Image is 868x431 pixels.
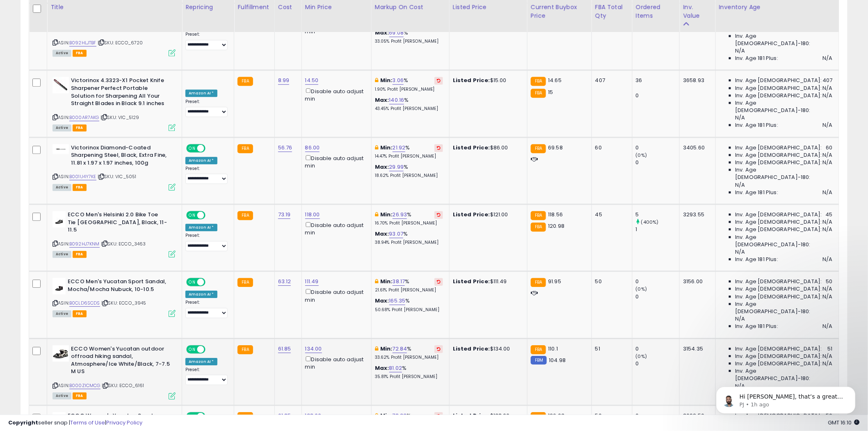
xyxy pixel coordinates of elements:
div: % [375,230,443,245]
div: Amazon AI * [185,157,217,164]
i: This overrides the store level min markup for this listing [375,78,378,83]
p: 33.62% Profit [PERSON_NAME] [375,355,443,360]
div: ASIN: [53,144,176,190]
span: 15 [548,88,553,96]
div: % [375,96,443,112]
span: OFF [204,279,217,286]
span: ON [187,346,197,353]
span: Inv. Age 181 Plus: [736,55,779,62]
span: Inv. Age [DEMOGRAPHIC_DATA]-180: [736,234,833,248]
iframe: Intercom notifications message [704,369,868,427]
span: N/A [736,248,745,256]
div: ASIN: [53,77,176,130]
span: N/A [823,92,833,99]
span: Inv. Age [DEMOGRAPHIC_DATA]: [736,278,822,285]
span: Inv. Age [DEMOGRAPHIC_DATA]-180: [736,99,833,114]
div: 0 [636,159,680,166]
div: 3658.93 [683,77,709,84]
div: $111.49 [453,278,521,285]
div: $86.00 [453,144,521,151]
span: N/A [823,226,833,233]
a: B0CLD6SCDS [69,300,100,307]
a: 140.16 [389,96,404,104]
div: 0 [636,360,680,367]
div: Fulfillment [238,3,271,11]
small: FBA [531,77,546,86]
i: Revert to store-level Min Markup [437,78,441,83]
small: (0%) [636,152,647,158]
small: (0%) [636,353,647,360]
small: (400%) [641,219,659,225]
p: 50.68% Profit [PERSON_NAME] [375,307,443,313]
span: FBA [73,251,87,258]
b: Listed Price: [453,345,490,353]
div: 0 [636,278,680,285]
a: 73.19 [278,211,291,219]
span: FBA [73,124,87,131]
a: B001U4Y7KE [69,173,96,180]
b: Victorinox 4.3323-X1 Pocket Knife Sharpener Perfect Portable Solution for Sharpening All Your Str... [71,77,171,109]
span: FBA [73,50,87,57]
span: N/A [736,47,745,55]
div: Current Buybox Price [531,3,588,20]
span: N/A [823,189,833,196]
div: 3156.00 [683,278,709,285]
span: Inv. Age [DEMOGRAPHIC_DATA]: [736,92,822,99]
span: 104.98 [549,356,566,364]
div: seller snap | | [8,419,142,427]
span: 110.1 [548,345,558,353]
div: 0 [636,293,680,300]
div: % [375,345,443,360]
div: % [375,77,443,92]
a: Terms of Use [70,419,105,426]
div: 0 [636,144,680,151]
span: ON [187,144,197,151]
span: Inv. Age [DEMOGRAPHIC_DATA]: [736,144,822,151]
span: Inv. Age [DEMOGRAPHIC_DATA]: [736,151,822,159]
span: | SKU: VIC_5051 [98,173,137,180]
span: Inv. Age 181 Plus: [736,189,779,196]
span: 50 [826,278,833,285]
a: B092HJ7KNM [69,241,100,248]
span: N/A [823,122,833,129]
div: % [375,29,443,44]
span: N/A [823,85,833,92]
span: N/A [823,256,833,263]
div: Inv. value [683,3,712,20]
span: N/A [736,114,745,122]
b: Victorinox Diamond-Coated Sharpening Steel, Black, Extra Fine, 11.81 x 1.97 x 1.97 inches, 100g [71,144,171,169]
span: Inv. Age [DEMOGRAPHIC_DATA]: [736,285,822,293]
div: 0 [636,92,680,99]
a: 72.84 [393,345,407,353]
a: 8.99 [278,76,290,85]
div: 5 [636,211,680,218]
a: 63.12 [278,277,291,286]
span: Inv. Age [DEMOGRAPHIC_DATA]: [736,85,822,92]
p: 38.94% Profit [PERSON_NAME] [375,240,443,245]
p: 1.90% Profit [PERSON_NAME] [375,87,443,92]
a: 165.35 [389,297,406,305]
div: Amazon AI * [185,89,217,97]
small: FBA [531,278,546,287]
b: Max: [375,163,389,171]
div: Title [50,3,178,11]
div: Preset: [185,300,228,318]
span: | SKU: ECCO_3945 [101,300,146,306]
a: B000AR7AKG [69,114,99,121]
b: Min: [380,144,393,151]
div: Preset: [185,166,228,184]
div: Ordered Items [636,3,676,20]
span: Inv. Age [DEMOGRAPHIC_DATA]: [736,77,822,84]
div: Amazon AI * [185,224,217,231]
small: FBA [238,211,253,220]
strong: Copyright [8,419,38,426]
b: Max: [375,29,389,37]
img: 11egS3JhElL._SL40_.jpg [53,144,69,154]
span: 51 [828,345,833,353]
a: 86.00 [305,144,320,152]
div: 51 [595,345,626,353]
div: % [375,211,443,226]
i: This overrides the store level min markup for this listing [375,212,378,217]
